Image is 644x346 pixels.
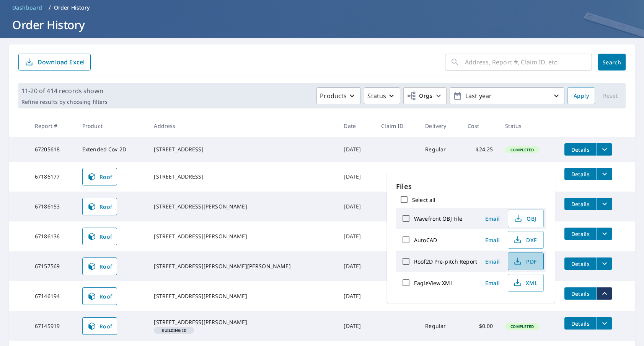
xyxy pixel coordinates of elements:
[513,278,537,287] span: XML
[414,258,477,265] label: Roof2D Pre-pitch Report
[154,146,331,153] div: [STREET_ADDRESS]
[364,87,400,104] button: Status
[337,281,375,311] td: [DATE]
[414,236,437,244] label: AutoCAD
[337,137,375,162] td: [DATE]
[29,251,76,281] td: 67157569
[37,58,85,66] p: Download Excel
[337,115,375,137] th: Date
[450,87,564,104] button: Last year
[320,91,347,100] p: Products
[87,262,112,271] span: Roof
[419,137,461,162] td: Regular
[564,143,597,156] button: detailsBtn-67205618
[480,256,505,267] button: Email
[21,98,108,105] p: Refine results by choosing filters
[419,115,461,137] th: Delivery
[367,91,386,100] p: Status
[87,292,112,301] span: Roof
[597,257,612,270] button: filesDropdownBtn-67157569
[508,210,544,227] button: OBJ
[82,257,117,275] a: Roof
[82,228,117,245] a: Roof
[569,260,592,267] span: Details
[483,236,502,244] span: Email
[337,192,375,221] td: [DATE]
[161,328,186,332] em: Building ID
[29,162,76,192] td: 67186177
[87,232,112,241] span: Roof
[49,3,51,12] li: /
[574,91,589,101] span: Apply
[9,2,635,14] nav: breadcrumb
[154,262,331,270] div: [STREET_ADDRESS][PERSON_NAME][PERSON_NAME]
[419,162,461,192] td: Regular
[403,87,447,104] button: Orgs
[569,230,592,238] span: Details
[9,2,46,14] a: Dashboard
[564,198,597,210] button: detailsBtn-67186153
[465,51,592,73] input: Address, Report #, Claim ID, etc.
[82,287,117,305] a: Roof
[414,279,453,287] label: EagleView XML
[569,171,592,178] span: Details
[461,137,499,162] td: $24.25
[82,168,117,185] a: Roof
[483,215,502,222] span: Email
[154,318,331,326] div: [STREET_ADDRESS][PERSON_NAME]
[483,258,502,265] span: Email
[54,4,90,11] p: Order History
[154,203,331,210] div: [STREET_ADDRESS][PERSON_NAME]
[564,287,597,300] button: detailsBtn-67146194
[569,290,592,297] span: Details
[337,162,375,192] td: [DATE]
[598,54,626,71] button: Search
[508,231,544,249] button: DXF
[597,287,612,300] button: filesDropdownBtn-67146194
[597,168,612,180] button: filesDropdownBtn-67186177
[148,115,337,137] th: Address
[76,115,148,137] th: Product
[9,17,635,33] h1: Order History
[480,234,505,246] button: Email
[506,147,538,153] span: Completed
[513,235,537,244] span: DXF
[567,87,595,104] button: Apply
[513,257,537,266] span: PDF
[29,311,76,341] td: 67145919
[480,213,505,225] button: Email
[337,221,375,251] td: [DATE]
[462,89,552,103] p: Last year
[513,214,537,223] span: OBJ
[508,253,544,270] button: PDF
[337,251,375,281] td: [DATE]
[29,115,76,137] th: Report #
[419,311,461,341] td: Regular
[564,257,597,270] button: detailsBtn-67157569
[564,317,597,330] button: detailsBtn-67145919
[29,221,76,251] td: 67186136
[337,311,375,341] td: [DATE]
[82,317,117,335] a: Roof
[396,181,546,192] p: Files
[29,281,76,311] td: 67146194
[597,317,612,330] button: filesDropdownBtn-67145919
[29,192,76,221] td: 67186153
[154,292,331,300] div: [STREET_ADDRESS][PERSON_NAME]
[375,115,419,137] th: Claim ID
[21,86,108,95] p: 11-20 of 414 records shown
[412,196,435,203] label: Select all
[569,320,592,327] span: Details
[597,198,612,210] button: filesDropdownBtn-67186153
[461,115,499,137] th: Cost
[604,59,620,66] span: Search
[76,137,148,162] td: Extended Cov 2D
[154,233,331,240] div: [STREET_ADDRESS][PERSON_NAME]
[569,200,592,208] span: Details
[414,215,462,222] label: Wavefront OBJ File
[480,277,505,289] button: Email
[87,321,112,331] span: Roof
[87,202,112,211] span: Roof
[597,143,612,156] button: filesDropdownBtn-67205618
[597,228,612,240] button: filesDropdownBtn-67186136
